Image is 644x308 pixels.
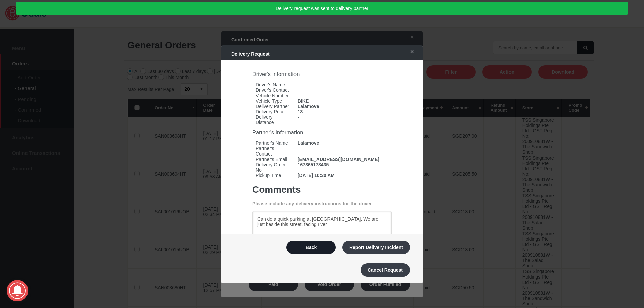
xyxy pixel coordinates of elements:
[294,162,392,167] span: 167365178435
[252,162,294,173] strong: Delivery Order No
[252,93,294,98] strong: Vehicle Number
[252,140,294,146] strong: Partner's Name
[342,241,410,254] button: Report Delivery Incident
[252,173,294,178] strong: Pickup Time
[252,109,294,114] strong: Delivery Price
[252,87,294,93] strong: Driver's Contact
[294,157,392,162] span: [EMAIL_ADDRESS][DOMAIN_NAME]
[403,46,417,58] a: ✕
[252,71,392,77] h3: Driver's Information
[294,109,392,114] span: 13
[361,263,410,277] button: Cancel Request
[294,140,392,146] span: Lalamove
[252,184,392,195] h1: Comments
[294,114,392,120] span: -
[252,82,294,87] strong: Driver's Name
[16,2,628,15] div: Delivery request was sent to delivery partner
[294,98,392,104] span: BIKE
[252,114,294,125] strong: Delivery Distance
[252,157,294,162] strong: Partner's Email
[294,173,392,178] span: [DATE] 10:30 AM
[294,82,392,87] span: -
[294,104,392,109] span: Lalamove
[252,98,294,104] strong: Vehicle Type
[252,201,392,206] p: Please include any delivery instructions for the driver
[252,146,294,157] strong: Partner's Contact
[252,104,294,109] strong: Delivery Partner
[225,48,400,60] div: Delivery Request
[252,129,392,136] h3: Partner's Information
[286,241,336,254] button: Back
